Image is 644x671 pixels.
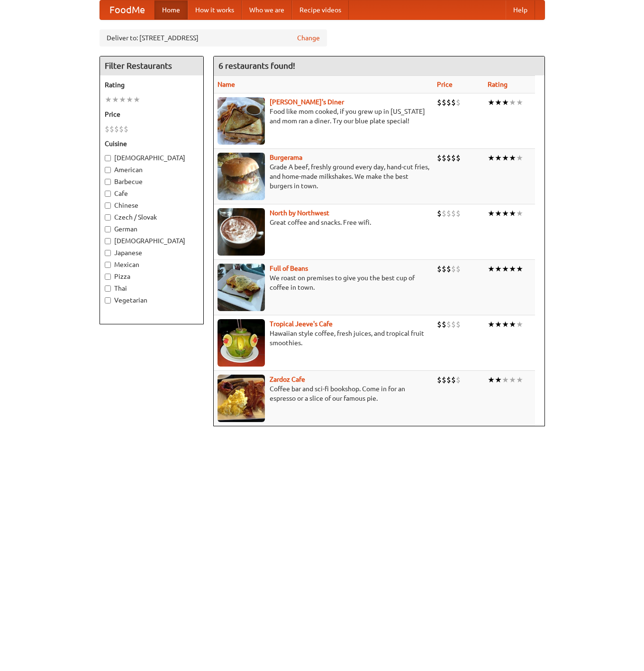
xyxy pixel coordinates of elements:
[218,162,429,191] p: Grade A beef, freshly ground every day, hand-cut fries, and home-made milkshakes. We make the bes...
[218,218,429,227] p: Great coffee and snacks. Free wifi.
[437,375,442,385] li: $
[100,0,154,19] a: FoodMe
[105,248,199,257] label: Japanese
[218,319,265,367] img: jeeves.jpg
[105,224,199,234] label: German
[437,97,442,108] li: $
[100,29,327,46] div: Deliver to: [STREET_ADDRESS]
[270,376,305,383] a: Zardoz Cafe
[105,153,199,163] label: [DEMOGRAPHIC_DATA]
[437,319,442,330] li: $
[105,250,111,256] input: Japanese
[218,97,265,145] img: sallys.jpg
[509,375,516,385] li: ★
[451,97,456,108] li: $
[105,191,111,197] input: Cafe
[105,94,112,105] li: ★
[119,94,126,105] li: ★
[270,209,329,217] a: North by Northwest
[495,264,502,274] li: ★
[446,319,451,330] li: $
[451,319,456,330] li: $
[442,153,446,163] li: $
[495,208,502,219] li: ★
[109,124,114,134] li: $
[456,375,461,385] li: $
[446,153,451,163] li: $
[488,264,495,274] li: ★
[105,285,111,292] input: Thai
[154,0,188,19] a: Home
[105,202,111,209] input: Chinese
[124,124,128,134] li: $
[105,201,199,210] label: Chinese
[270,265,308,272] b: Full of Beans
[456,153,461,163] li: $
[218,61,295,70] ng-pluralize: 6 restaurants found!
[270,154,302,161] b: Burgerama
[456,208,461,219] li: $
[442,208,446,219] li: $
[442,375,446,385] li: $
[509,264,516,274] li: ★
[456,264,461,274] li: $
[437,153,442,163] li: $
[516,264,523,274] li: ★
[502,264,509,274] li: ★
[105,165,199,175] label: American
[218,375,265,422] img: zardoz.jpg
[516,153,523,163] li: ★
[218,264,265,311] img: beans.jpg
[105,295,199,305] label: Vegetarian
[437,264,442,274] li: $
[516,97,523,108] li: ★
[502,208,509,219] li: ★
[502,375,509,385] li: ★
[218,384,429,403] p: Coffee bar and sci-fi bookshop. Come in for an espresso or a slice of our famous pie.
[446,208,451,219] li: $
[451,153,456,163] li: $
[119,124,124,134] li: $
[437,81,453,88] a: Price
[218,107,429,126] p: Food like mom cooked, if you grew up in [US_STATE] and mom ran a diner. Try our blue plate special!
[488,81,508,88] a: Rating
[509,153,516,163] li: ★
[446,97,451,108] li: $
[446,264,451,274] li: $
[105,177,199,186] label: Barbecue
[451,264,456,274] li: $
[509,319,516,330] li: ★
[502,97,509,108] li: ★
[105,212,199,222] label: Czech / Slovak
[442,97,446,108] li: $
[218,81,235,88] a: Name
[105,214,111,221] input: Czech / Slovak
[456,319,461,330] li: $
[292,0,349,19] a: Recipe videos
[105,284,199,293] label: Thai
[105,124,109,134] li: $
[495,97,502,108] li: ★
[105,155,111,161] input: [DEMOGRAPHIC_DATA]
[502,153,509,163] li: ★
[516,375,523,385] li: ★
[488,153,495,163] li: ★
[218,329,429,348] p: Hawaiian style coffee, fresh juices, and tropical fruit smoothies.
[488,375,495,385] li: ★
[451,375,456,385] li: $
[114,124,119,134] li: $
[218,208,265,256] img: north.jpg
[218,153,265,200] img: burgerama.jpg
[105,80,199,90] h5: Rating
[442,319,446,330] li: $
[126,94,133,105] li: ★
[105,179,111,185] input: Barbecue
[133,94,140,105] li: ★
[442,264,446,274] li: $
[105,260,199,269] label: Mexican
[270,98,344,106] a: [PERSON_NAME]'s Diner
[488,208,495,219] li: ★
